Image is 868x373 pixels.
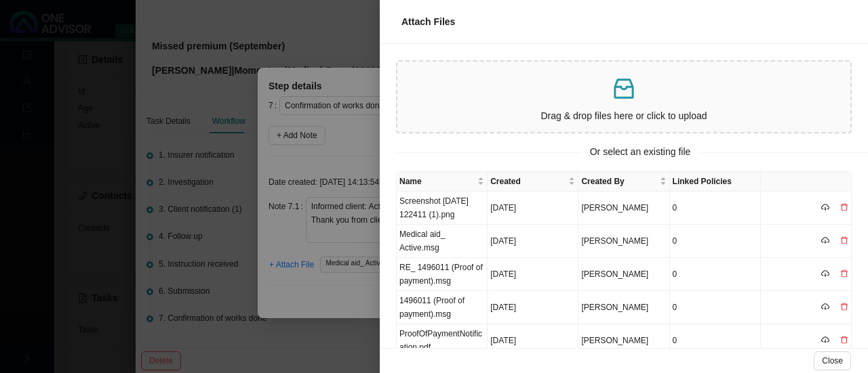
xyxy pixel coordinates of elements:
[488,324,578,357] td: [DATE]
[580,144,701,160] span: Or select an existing file
[822,354,843,368] span: Close
[840,236,848,244] span: delete
[821,303,829,311] span: cloud-download
[821,203,829,211] span: cloud-download
[581,203,648,213] span: [PERSON_NAME]
[670,172,761,192] th: Linked Policies
[488,192,578,225] td: [DATE]
[397,192,488,225] td: Screenshot [DATE] 122411 (1).png
[581,175,656,188] span: Created By
[670,225,761,258] td: 0
[670,258,761,291] td: 0
[397,62,850,132] span: inboxDrag & drop files here or click to upload
[401,16,455,27] span: Attach Files
[840,269,848,278] span: delete
[821,269,829,278] span: cloud-download
[581,336,648,345] span: [PERSON_NAME]
[840,203,848,211] span: delete
[610,75,637,102] span: inbox
[581,236,648,246] span: [PERSON_NAME]
[670,192,761,225] td: 0
[490,175,566,188] span: Created
[397,324,488,357] td: ProofOfPaymentNotification.pdf
[814,351,851,370] button: Close
[397,172,488,192] th: Name
[578,172,669,192] th: Created By
[670,324,761,357] td: 0
[488,172,578,192] th: Created
[488,291,578,324] td: [DATE]
[581,269,648,279] span: [PERSON_NAME]
[840,303,848,311] span: delete
[488,258,578,291] td: [DATE]
[821,236,829,244] span: cloud-download
[403,108,845,124] p: Drag & drop files here or click to upload
[397,291,488,324] td: 1496011 (Proof of payment).msg
[488,225,578,258] td: [DATE]
[399,175,475,188] span: Name
[840,336,848,344] span: delete
[397,225,488,258] td: Medical aid_ Active.msg
[397,258,488,291] td: RE_ 1496011 (Proof of payment).msg
[581,303,648,312] span: [PERSON_NAME]
[821,336,829,344] span: cloud-download
[670,291,761,324] td: 0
